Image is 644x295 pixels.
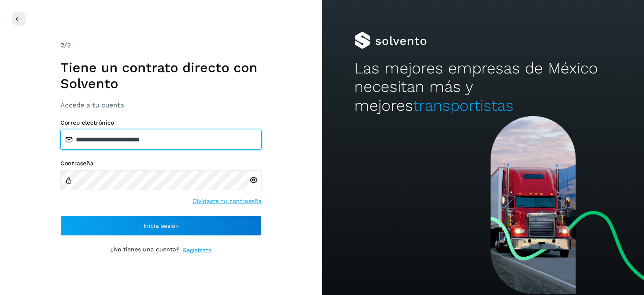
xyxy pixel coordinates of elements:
[60,101,262,109] h3: Accede a tu cuenta
[60,216,262,236] button: Inicia sesión
[192,197,262,206] a: Olvidaste tu contraseña
[143,223,179,229] span: Inicia sesión
[354,59,612,115] h2: Las mejores empresas de México necesitan más y mejores
[60,160,262,167] label: Contraseña
[60,40,262,50] div: /2
[413,97,514,115] span: transportistas
[60,60,262,92] h1: Tiene un contrato directo con Solvento
[183,246,212,255] a: Regístrate
[110,246,179,255] p: ¿No tienes una cuenta?
[60,119,262,126] label: Correo electrónico
[60,41,64,49] span: 2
